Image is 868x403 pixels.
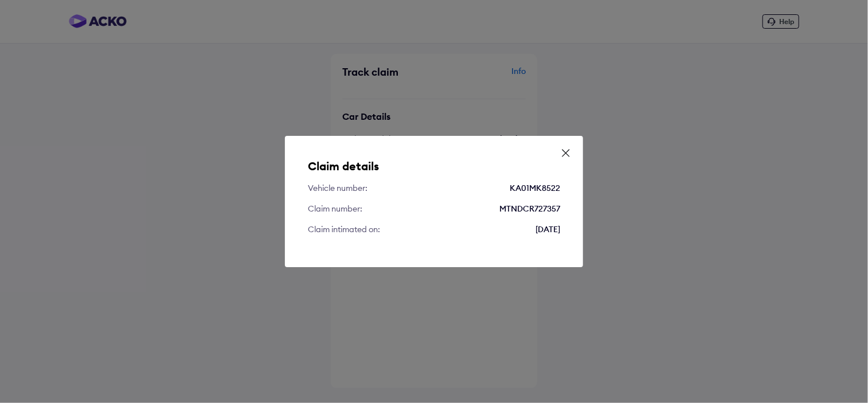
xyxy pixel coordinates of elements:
div: KA01MK8522 [510,182,560,194]
div: Claim intimated on: [308,224,380,235]
h5: Claim details [308,159,560,173]
div: Claim number: [308,203,362,214]
div: MTNDCR727357 [499,203,560,214]
div: [DATE] [535,224,560,235]
div: Vehicle number: [308,182,367,194]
